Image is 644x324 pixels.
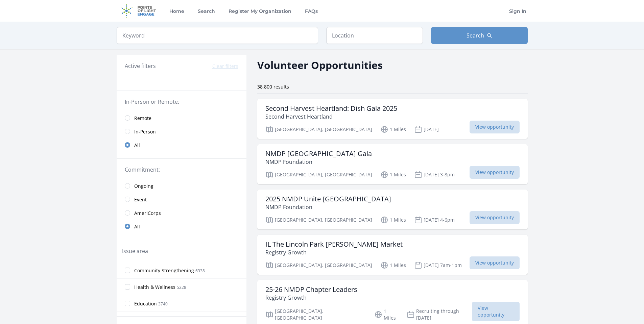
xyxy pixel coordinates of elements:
span: Community Strengthening [134,267,194,274]
p: [GEOGRAPHIC_DATA], [GEOGRAPHIC_DATA] [265,125,372,133]
input: Education 3740 [125,301,130,306]
p: 1 Miles [380,216,406,224]
input: Community Strengthening 6338 [125,268,130,273]
span: In-Person [134,128,156,135]
span: Education [134,300,157,307]
span: 5228 [177,284,186,290]
span: View opportunity [470,256,520,269]
span: AmeriCorps [134,210,161,217]
legend: Issue area [122,247,148,255]
span: 6338 [195,268,205,274]
h3: Second Harvest Heartland: Dish Gala 2025 [265,104,397,113]
a: IL The Lincoln Park [PERSON_NAME] Market Registry Growth [GEOGRAPHIC_DATA], [GEOGRAPHIC_DATA] 1 M... [257,235,528,275]
a: In-Person [117,125,246,138]
h3: NMDP [GEOGRAPHIC_DATA] Gala [265,150,372,158]
p: [GEOGRAPHIC_DATA], [GEOGRAPHIC_DATA] [265,216,372,224]
h2: Volunteer Opportunities [257,57,383,73]
h3: 25-26 NMDP Chapter Leaders [265,285,357,294]
h3: IL The Lincoln Park [PERSON_NAME] Market [265,240,403,248]
span: 38,800 results [257,83,289,90]
span: View opportunity [470,121,520,133]
span: Event [134,196,147,203]
p: Recruiting through [DATE] [407,308,472,321]
p: [DATE] 3-8pm [414,171,455,179]
a: Event [117,193,246,206]
legend: Commitment: [125,166,238,174]
p: NMDP Foundation [265,158,372,166]
p: Registry Growth [265,294,357,302]
a: Remote [117,111,246,125]
p: 1 Miles [374,308,399,321]
h3: Active filters [125,62,156,70]
p: [GEOGRAPHIC_DATA], [GEOGRAPHIC_DATA] [265,261,372,269]
p: Second Harvest Heartland [265,113,397,121]
p: 1 Miles [380,261,406,269]
button: Clear filters [212,63,238,70]
a: 2025 NMDP Unite [GEOGRAPHIC_DATA] NMDP Foundation [GEOGRAPHIC_DATA], [GEOGRAPHIC_DATA] 1 Miles [D... [257,190,528,229]
p: 1 Miles [380,125,406,133]
p: NMDP Foundation [265,203,391,211]
input: Location [326,27,423,44]
a: AmeriCorps [117,206,246,220]
p: 1 Miles [380,171,406,179]
legend: In-Person or Remote: [125,98,238,106]
span: Remote [134,115,151,122]
span: All [134,223,140,230]
input: Keyword [117,27,318,44]
a: NMDP [GEOGRAPHIC_DATA] Gala NMDP Foundation [GEOGRAPHIC_DATA], [GEOGRAPHIC_DATA] 1 Miles [DATE] 3... [257,144,528,184]
a: All [117,220,246,233]
p: Registry Growth [265,248,403,256]
span: View opportunity [470,211,520,224]
span: All [134,142,140,149]
span: Ongoing [134,183,153,190]
span: 3740 [158,301,168,307]
p: [GEOGRAPHIC_DATA], [GEOGRAPHIC_DATA] [265,171,372,179]
span: Search [467,31,484,40]
h3: 2025 NMDP Unite [GEOGRAPHIC_DATA] [265,195,391,203]
a: Ongoing [117,179,246,193]
a: Second Harvest Heartland: Dish Gala 2025 Second Harvest Heartland [GEOGRAPHIC_DATA], [GEOGRAPHIC_... [257,99,528,139]
span: View opportunity [472,302,520,321]
p: [DATE] [414,125,439,133]
p: [DATE] 7am-1pm [414,261,462,269]
a: All [117,138,246,152]
button: Search [431,27,528,44]
p: [DATE] 4-6pm [414,216,455,224]
p: [GEOGRAPHIC_DATA], [GEOGRAPHIC_DATA] [265,308,366,321]
span: View opportunity [470,166,520,179]
span: Health & Wellness [134,284,175,291]
input: Health & Wellness 5228 [125,284,130,290]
